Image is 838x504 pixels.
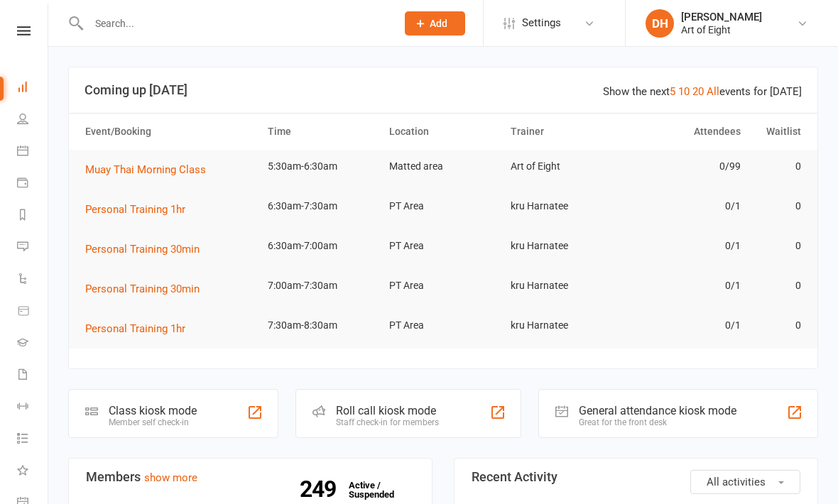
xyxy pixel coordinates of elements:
td: kru Harnatee [504,309,626,342]
a: People [17,104,49,136]
span: Settings [522,7,561,39]
th: Location [383,114,504,150]
a: What's New [17,456,49,488]
div: Great for the front desk [579,417,736,427]
td: 0/1 [626,309,747,342]
td: 7:30am-8:30am [261,309,383,342]
button: Personal Training 30min [85,241,209,258]
button: Personal Training 1hr [85,201,195,218]
td: 0/1 [626,190,747,223]
a: Dashboard [17,72,49,104]
span: All activities [707,476,766,488]
td: PT Area [383,309,504,342]
button: Muay Thai Morning Class [85,161,216,178]
div: Art of Eight [681,23,762,36]
td: 0/1 [626,229,747,263]
button: Personal Training 1hr [85,320,195,337]
span: Personal Training 1hr [85,203,185,216]
td: 6:30am-7:30am [261,190,383,223]
a: Reports [17,200,49,232]
th: Waitlist [747,114,808,150]
a: 20 [692,85,704,98]
td: PT Area [383,190,504,223]
div: General attendance kiosk mode [579,404,736,417]
td: kru Harnatee [504,229,626,263]
input: Search... [85,13,386,33]
th: Time [261,114,383,150]
strong: 249 [300,478,342,500]
span: Add [430,18,447,29]
span: Personal Training 30min [85,243,200,256]
td: kru Harnatee [504,190,626,223]
a: show more [144,471,197,484]
h3: Members [86,470,415,484]
span: Personal Training 1hr [85,322,185,335]
td: 0/99 [626,150,747,183]
td: 5:30am-6:30am [261,150,383,183]
div: Show the next events for [DATE] [603,83,802,100]
th: Trainer [504,114,626,150]
th: Event/Booking [79,114,261,150]
th: Attendees [626,114,747,150]
div: Member self check-in [109,417,197,427]
h3: Coming up [DATE] [85,83,802,97]
a: 5 [670,85,675,98]
td: kru Harnatee [504,269,626,302]
div: [PERSON_NAME] [681,11,762,23]
span: Muay Thai Morning Class [85,163,206,176]
a: Product Sales [17,296,49,328]
td: 6:30am-7:00am [261,229,383,263]
div: DH [646,9,674,38]
td: PT Area [383,229,504,263]
span: Personal Training 30min [85,283,200,295]
a: All [707,85,719,98]
td: 0 [747,309,808,342]
td: 0 [747,269,808,302]
td: 0 [747,190,808,223]
a: Calendar [17,136,49,168]
td: Art of Eight [504,150,626,183]
div: Class kiosk mode [109,404,197,417]
div: Staff check-in for members [336,417,439,427]
h3: Recent Activity [472,470,800,484]
button: Add [405,11,465,35]
td: Matted area [383,150,504,183]
td: PT Area [383,269,504,302]
a: 10 [678,85,690,98]
td: 0/1 [626,269,747,302]
td: 0 [747,229,808,263]
a: Payments [17,168,49,200]
button: All activities [690,470,800,494]
div: Roll call kiosk mode [336,404,439,417]
td: 0 [747,150,808,183]
td: 7:00am-7:30am [261,269,383,302]
button: Personal Training 30min [85,280,209,297]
